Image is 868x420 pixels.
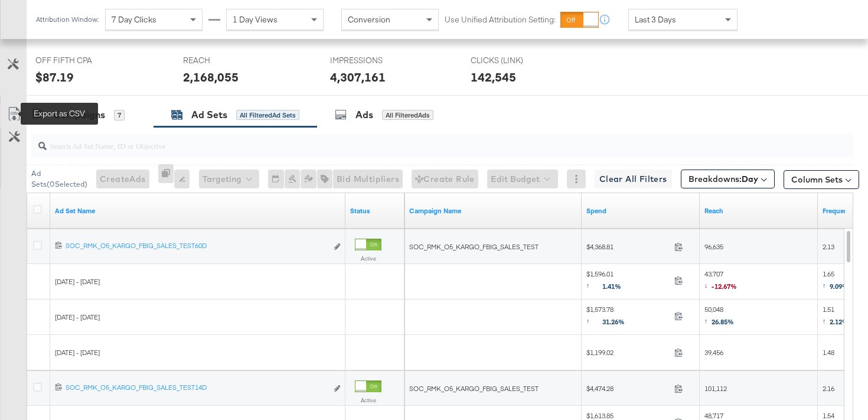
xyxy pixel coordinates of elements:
span: ↑ [586,281,602,289]
span: ↑ [586,316,602,325]
span: ↑ [823,281,830,289]
div: Attribution Window: [35,15,99,24]
div: 7 [114,110,125,121]
b: Day [742,174,758,184]
span: [DATE] - [DATE] [55,348,100,357]
span: $1,199.02 [586,348,670,357]
span: 31.26% [602,317,634,326]
span: REACH [183,55,272,66]
div: SOC_RMK_O5_KARGO_FBIG_SALES_TEST60D [66,241,327,250]
a: SOC_RMK_O5_KARGO_FBIG_SALES_TEST14D [66,383,327,395]
div: All Filtered Ads [382,110,433,121]
div: 142,545 [471,69,516,86]
span: ↑ [704,316,712,325]
div: 4,307,161 [330,69,386,86]
a: Your Ad Set name. [55,206,341,216]
a: The number of people your ad was served to. [704,206,813,216]
span: CLICKS (LINK) [471,55,559,66]
a: SOC_RMK_O5_KARGO_FBIG_SALES_TEST60D [66,241,327,253]
span: ↑ [823,316,830,325]
span: [DATE] - [DATE] [55,277,100,286]
span: 50,048 [704,305,734,329]
span: $4,474.28 [586,384,670,393]
span: 2.16 [823,384,834,393]
span: $4,368.81 [586,242,670,251]
div: 0 [158,164,174,194]
div: Campaigns [53,108,105,122]
span: 1.65 [823,269,849,294]
label: Use Unified Attribution Setting: [445,14,556,25]
label: Active [355,255,381,262]
span: 2.12% [830,317,849,326]
button: Breakdowns:Day [681,170,775,188]
span: Breakdowns: [688,173,758,185]
div: Ads [355,108,373,122]
span: IMPRESSIONS [330,55,419,66]
span: Clear All Filters [599,172,667,187]
span: 26.85% [712,317,734,326]
span: 1 Day Views [233,14,278,25]
span: Last 3 Days [635,14,676,25]
div: SOC_RMK_O5_KARGO_FBIG_SALES_TEST14D [66,383,327,392]
span: 9.09% [830,282,849,291]
span: SOC_RMK_O5_KARGO_FBIG_SALES_TEST [409,242,539,251]
span: 39,456 [704,348,723,357]
span: -12.67% [712,282,737,291]
span: $1,573.78 [586,305,670,329]
span: ↓ [704,281,712,289]
a: Your campaign name. [409,206,577,216]
button: Clear All Filters [595,170,672,188]
span: SOC_RMK_O5_KARGO_FBIG_SALES_TEST [409,384,539,393]
span: OFF FIFTH CPA [35,55,124,66]
span: 96,635 [704,242,723,251]
div: $87.19 [35,69,74,86]
span: 43,707 [704,269,737,294]
input: Search Ad Set Name, ID or Objective [47,129,780,152]
a: Shows the current state of your Ad Set. [350,206,400,216]
span: 2.13 [823,242,834,251]
span: 7 Day Clicks [112,14,156,25]
span: Conversion [348,14,390,25]
span: 1.51 [823,305,849,329]
span: 1.48 [823,348,834,357]
div: 2,168,055 [183,69,239,86]
span: [DATE] - [DATE] [55,312,100,321]
span: 101,112 [704,384,727,393]
span: 1.41% [602,282,630,291]
a: The total amount spent to date. [586,206,695,216]
div: Ad Sets ( 0 Selected) [31,168,87,190]
div: Ad Sets [191,108,227,122]
span: $1,596.01 [586,269,670,294]
div: All Filtered Ad Sets [236,110,299,121]
label: Active [355,396,381,404]
button: Column Sets [784,170,859,189]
